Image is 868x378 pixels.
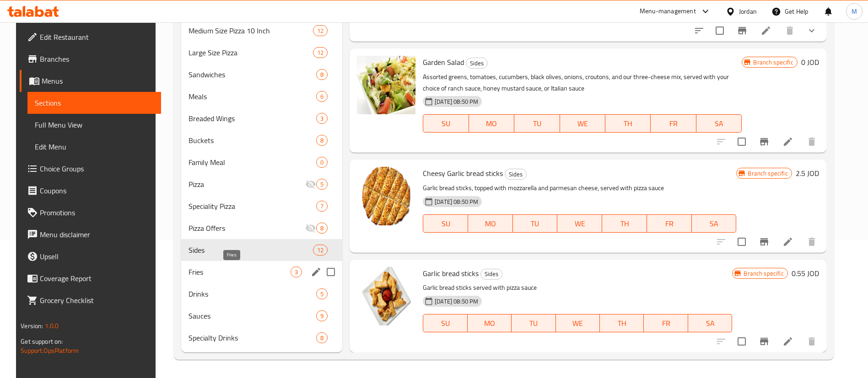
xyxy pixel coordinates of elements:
[316,332,328,343] div: items
[20,180,161,202] a: Coupons
[505,169,527,180] div: Sides
[796,167,819,180] h6: 2.5 JOD
[309,265,323,279] button: edit
[560,114,605,133] button: WE
[423,314,467,332] button: SU
[291,268,302,277] span: 3
[40,53,154,64] span: Branches
[189,135,316,146] div: Buckets
[806,25,817,36] svg: Show Choices
[801,20,823,42] button: show more
[189,179,305,190] div: Pizza
[644,314,688,332] button: FR
[732,132,751,151] span: Select to update
[305,223,316,234] svg: Inactive section
[40,185,154,196] span: Coupons
[654,117,692,130] span: FR
[27,114,161,136] a: Full Menu View
[189,47,313,58] span: Large Size Pizza
[513,214,558,233] button: TU
[423,266,479,280] span: Garlic bread sticks
[316,179,328,190] div: items
[317,312,327,320] span: 9
[189,157,316,168] span: Family Meal
[35,119,154,130] span: Full Menu View
[317,180,327,189] span: 5
[561,217,598,230] span: WE
[189,69,316,80] span: Sandwiches
[181,305,343,327] div: Sauces9
[189,332,316,343] span: Specialty Drinks
[602,214,647,233] button: TH
[20,202,161,224] a: Promotions
[753,131,775,153] button: Branch-specific-item
[189,25,313,36] span: Medium Size Pizza 10 Inch
[564,117,602,130] span: WE
[316,91,328,102] div: items
[609,117,647,130] span: TH
[40,207,154,218] span: Promotions
[21,335,63,347] span: Get support on:
[427,117,465,130] span: SU
[469,114,514,133] button: MO
[189,201,316,212] div: Speciality Pizza
[40,295,154,306] span: Grocery Checklist
[753,330,775,352] button: Branch-specific-item
[423,71,742,94] p: Assorted greens, tomatoes, cucumbers, black olives, onions, croutons, and our three-cheese mix, s...
[316,223,328,234] div: items
[357,167,415,225] img: Cheesy Garlic bread sticks
[21,320,43,332] span: Version:
[688,20,710,42] button: sort-choices
[481,269,502,279] span: Sides
[782,236,793,247] a: Edit menu item
[317,224,327,233] span: 8
[181,42,343,64] div: Large Size Pizza12
[40,32,154,43] span: Edit Restaurant
[316,157,328,168] div: items
[181,85,343,107] div: Meals6
[305,179,316,190] svg: Inactive section
[181,129,343,151] div: Buckets8
[512,314,555,332] button: TU
[189,113,316,124] span: Breaded Wings
[27,92,161,114] a: Sections
[20,245,161,267] a: Upsell
[313,48,327,57] span: 12
[651,217,688,230] span: FR
[40,229,154,240] span: Menu disclaimer
[316,69,328,80] div: items
[20,26,161,48] a: Edit Restaurant
[317,136,327,145] span: 8
[423,214,468,233] button: SU
[505,169,526,180] span: Sides
[189,91,316,102] span: Meals
[801,56,819,69] h6: 0 JOD
[779,20,801,42] button: delete
[423,182,736,194] p: Garlic bread sticks, topped with mozzarella and parmesan cheese, served with pizza sauce
[181,327,343,349] div: Specialty Drinks8
[317,290,327,298] span: 5
[515,317,552,330] span: TU
[852,6,857,16] span: M
[317,202,327,211] span: 7
[606,217,643,230] span: TH
[317,70,327,79] span: 8
[42,75,154,86] span: Menus
[181,195,343,217] div: Speciality Pizza7
[710,21,729,40] span: Select to update
[189,223,305,234] div: Pizza Offers
[782,136,793,147] a: Edit menu item
[473,117,511,130] span: MO
[647,317,684,330] span: FR
[760,25,771,36] a: Edit menu item
[647,214,692,233] button: FR
[317,334,327,342] span: 8
[189,288,316,299] span: Drinks
[313,27,327,35] span: 12
[181,173,343,195] div: Pizza5
[181,20,343,42] div: Medium Size Pizza 10 Inch12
